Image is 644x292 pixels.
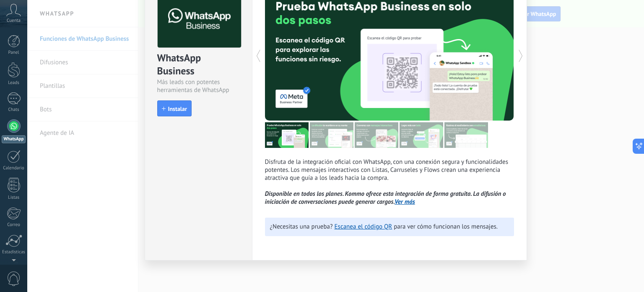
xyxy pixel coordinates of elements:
[444,122,488,148] img: tour_image_cc377002d0016b7ebaeb4dbe65cb2175.png
[335,223,392,231] a: Escanea el código QR
[400,122,443,148] img: tour_image_62c9952fc9cf984da8d1d2aa2c453724.png
[265,190,506,206] i: Disponible en todos los planes. Kommo ofrece esta integración de forma gratuita. La difusión o in...
[355,122,398,148] img: tour_image_1009fe39f4f058b759f0df5a2b7f6f06.png
[2,135,26,143] div: WhatsApp
[2,80,26,86] div: Leads
[310,122,353,148] img: tour_image_cc27419dad425b0ae96c2716632553fa.png
[265,158,514,206] p: Disfruta de la integración oficial con WhatsApp, con una conexión segura y funcionalidades potent...
[2,166,26,171] div: Calendario
[394,223,498,231] span: para ver cómo funcionan los mensajes.
[2,195,26,200] div: Listas
[2,222,26,228] div: Correo
[7,18,21,24] span: Cuenta
[168,106,187,112] span: Instalar
[2,50,26,55] div: Panel
[270,223,333,231] span: ¿Necesitas una prueba?
[157,100,192,116] button: Instalar
[265,122,309,148] img: tour_image_7a4924cebc22ed9e3259523e50fe4fd6.png
[395,198,415,206] a: Ver más
[157,51,240,78] div: WhatsApp Business
[2,107,26,113] div: Chats
[157,78,240,94] div: Más leads con potentes herramientas de WhatsApp
[2,250,26,255] div: Estadísticas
